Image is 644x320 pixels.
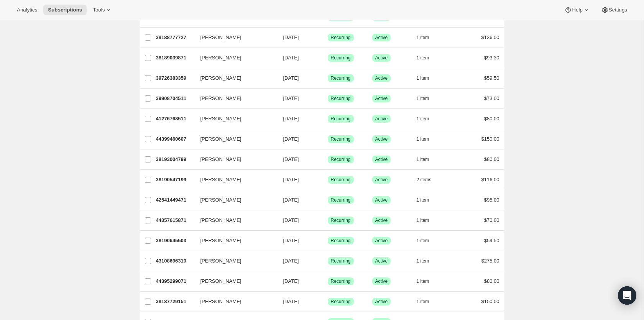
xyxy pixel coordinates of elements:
[196,194,273,206] button: [PERSON_NAME]
[618,286,636,305] div: Open Intercom Messenger
[196,255,273,267] button: [PERSON_NAME]
[48,7,82,13] span: Subscriptions
[331,75,351,81] span: Recurring
[283,177,299,182] span: [DATE]
[200,277,242,285] span: [PERSON_NAME]
[196,52,273,64] button: [PERSON_NAME]
[156,215,499,226] div: 44357615871[PERSON_NAME][DATE]SuccessRecurringSuccessActive1 item$70.00
[196,174,273,186] button: [PERSON_NAME]
[156,296,499,307] div: 38187729151[PERSON_NAME][DATE]SuccessRecurringSuccessActive1 item$150.00
[283,258,299,264] span: [DATE]
[417,276,438,287] button: 1 item
[156,174,499,185] div: 38190547199[PERSON_NAME][DATE]SuccessRecurringSuccessActive2 items$116.00
[331,197,351,203] span: Recurring
[196,92,273,105] button: [PERSON_NAME]
[417,174,440,185] button: 2 items
[484,217,499,223] span: $70.00
[156,276,499,287] div: 44395299071[PERSON_NAME][DATE]SuccessRecurringSuccessActive1 item$80.00
[283,299,299,304] span: [DATE]
[417,299,429,305] span: 1 item
[17,7,37,13] span: Analytics
[156,54,194,62] p: 38189039871
[609,7,627,13] span: Settings
[417,258,429,264] span: 1 item
[484,116,499,121] span: $80.00
[375,177,388,183] span: Active
[156,113,499,124] div: 41276768511[PERSON_NAME][DATE]SuccessRecurringSuccessActive1 item$80.00
[156,196,194,204] p: 42541449471
[375,55,388,61] span: Active
[156,257,194,265] p: 43108696319
[417,116,429,122] span: 1 item
[196,235,273,247] button: [PERSON_NAME]
[283,95,299,101] span: [DATE]
[417,32,438,43] button: 1 item
[156,93,499,104] div: 39908704511[PERSON_NAME][DATE]SuccessRecurringSuccessActive1 item$73.00
[196,133,273,145] button: [PERSON_NAME]
[12,5,42,15] button: Analytics
[417,136,429,142] span: 1 item
[484,238,499,243] span: $59.50
[156,156,194,163] p: 38193004799
[156,134,499,144] div: 44399460607[PERSON_NAME][DATE]SuccessRecurringSuccessActive1 item$150.00
[283,197,299,203] span: [DATE]
[156,135,194,143] p: 44399460607
[283,217,299,223] span: [DATE]
[331,299,351,305] span: Recurring
[156,237,194,245] p: 38190645503
[331,136,351,142] span: Recurring
[375,197,388,203] span: Active
[375,258,388,264] span: Active
[375,136,388,142] span: Active
[481,136,499,142] span: $150.00
[417,238,429,244] span: 1 item
[93,7,105,13] span: Tools
[417,256,438,266] button: 1 item
[484,55,499,61] span: $93.30
[43,5,87,15] button: Subscriptions
[375,34,388,41] span: Active
[417,296,438,307] button: 1 item
[156,217,194,224] p: 44357615871
[331,55,351,61] span: Recurring
[375,278,388,284] span: Active
[200,54,242,62] span: [PERSON_NAME]
[283,55,299,61] span: [DATE]
[417,195,438,205] button: 1 item
[484,197,499,203] span: $95.00
[417,113,438,124] button: 1 item
[417,93,438,104] button: 1 item
[417,278,429,284] span: 1 item
[156,176,194,184] p: 38190547199
[200,217,242,224] span: [PERSON_NAME]
[283,156,299,162] span: [DATE]
[417,55,429,61] span: 1 item
[156,34,194,41] p: 38188777727
[156,277,194,285] p: 44395299071
[156,154,499,165] div: 38193004799[PERSON_NAME][DATE]SuccessRecurringSuccessActive1 item$80.00
[156,32,499,43] div: 38188777727[PERSON_NAME][DATE]SuccessRecurringSuccessActive1 item$136.00
[283,136,299,142] span: [DATE]
[156,195,499,205] div: 42541449471[PERSON_NAME][DATE]SuccessRecurringSuccessActive1 item$95.00
[283,75,299,81] span: [DATE]
[375,299,388,305] span: Active
[331,95,351,102] span: Recurring
[417,75,429,81] span: 1 item
[417,154,438,165] button: 1 item
[481,177,499,182] span: $116.00
[156,235,499,246] div: 38190645503[PERSON_NAME][DATE]SuccessRecurringSuccessActive1 item$59.50
[196,31,273,44] button: [PERSON_NAME]
[331,177,351,183] span: Recurring
[200,74,242,82] span: [PERSON_NAME]
[484,278,499,284] span: $80.00
[481,258,499,264] span: $275.00
[417,134,438,144] button: 1 item
[375,75,388,81] span: Active
[560,5,595,15] button: Help
[200,176,242,184] span: [PERSON_NAME]
[200,156,242,163] span: [PERSON_NAME]
[200,34,242,41] span: [PERSON_NAME]
[375,156,388,162] span: Active
[196,295,273,308] button: [PERSON_NAME]
[417,95,429,102] span: 1 item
